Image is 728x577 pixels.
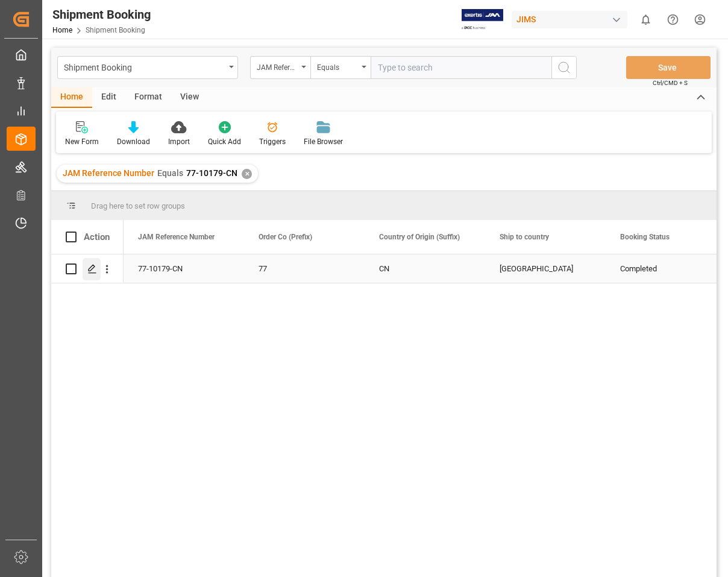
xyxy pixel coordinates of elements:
div: 77-10179-CN [124,254,244,283]
span: Order Co (Prefix) [259,233,312,241]
div: Edit [92,87,125,108]
div: CN [379,255,471,283]
input: Type to search [371,56,551,79]
div: Press SPACE to select this row. [51,254,124,283]
div: View [171,87,208,108]
span: Drag here to set row groups [91,201,185,210]
span: Ctrl/CMD + S [653,78,688,87]
span: JAM Reference Number [138,233,215,241]
a: Home [52,26,72,34]
button: open menu [310,56,371,79]
span: 77-10179-CN [186,168,237,178]
span: Equals [157,168,183,178]
button: Help Center [659,6,686,33]
button: search button [551,56,577,79]
div: Home [51,87,92,108]
div: Shipment Booking [52,5,151,24]
div: Shipment Booking [64,59,225,74]
div: Triggers [259,136,286,147]
button: open menu [57,56,238,79]
div: Completed [620,255,712,283]
div: 77 [259,255,350,283]
div: Import [168,136,190,147]
div: [GEOGRAPHIC_DATA] [500,255,591,283]
div: ✕ [242,169,252,179]
div: File Browser [304,136,343,147]
div: Equals [317,59,358,73]
button: open menu [250,56,310,79]
div: Format [125,87,171,108]
span: Ship to country [500,233,549,241]
button: Save [626,56,711,79]
img: Exertis%20JAM%20-%20Email%20Logo.jpg_1722504956.jpg [462,9,503,30]
span: JAM Reference Number [63,168,154,178]
button: show 0 new notifications [632,6,659,33]
div: Action [84,232,110,242]
span: Booking Status [620,233,670,241]
div: Download [117,136,150,147]
div: Quick Add [208,136,241,147]
span: Country of Origin (Suffix) [379,233,460,241]
div: JIMS [512,11,627,28]
div: JAM Reference Number [257,59,298,73]
button: JIMS [512,8,632,31]
div: New Form [65,136,99,147]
